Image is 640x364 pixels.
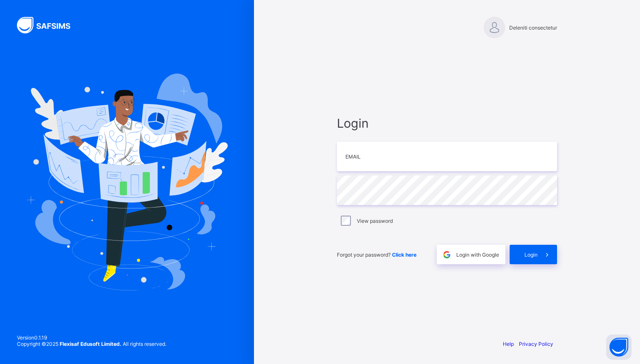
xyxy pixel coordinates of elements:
strong: Flexisaf Edusoft Limited. [60,341,121,347]
span: Copyright © 2025 All rights reserved. [17,341,166,347]
label: View password [357,218,393,224]
span: Login [337,116,557,131]
a: Click here [392,252,417,258]
span: Deleniti consectetur [509,25,557,31]
a: Help [503,341,514,347]
button: Open asap [606,334,632,360]
img: SAFSIMS Logo [17,17,80,33]
span: Forgot your password? [337,252,417,258]
a: Privacy Policy [519,341,553,347]
span: Login [524,252,538,258]
img: Hero Image [26,74,228,290]
img: google.396cfc9801f0270233282035f929180a.svg [442,250,452,260]
span: Version 0.1.19 [17,334,166,341]
span: Login with Google [456,252,499,258]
